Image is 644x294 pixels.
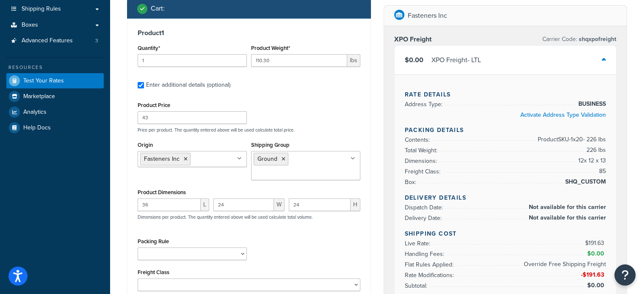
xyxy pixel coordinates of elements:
[405,193,606,202] h4: Delivery Details
[394,35,431,44] h3: XPO Freight
[597,166,606,176] span: 85
[405,203,445,212] span: Dispatch Date:
[576,156,606,166] span: 12 x 12 x 13
[95,37,98,44] span: 3
[405,100,445,109] span: Address Type:
[587,281,606,290] span: $0.00
[614,264,636,286] button: Open Resource Center
[201,198,209,211] span: L
[6,1,104,17] a: Shipping Rules
[138,102,170,108] label: Product Price
[405,55,423,65] span: $0.00
[138,238,169,245] label: Packing Rule
[536,135,606,145] span: Product SKU-1 x 20 - 226 lbs
[251,54,347,67] input: 0.00
[405,157,439,165] span: Dimensions:
[584,145,606,155] span: 226 lbs
[405,178,418,187] span: Box:
[138,189,186,195] label: Product Dimensions
[351,198,360,211] span: H
[23,109,47,116] span: Analytics
[251,45,290,51] label: Product Weight*
[405,271,456,280] span: Rate Modifications:
[138,82,144,88] input: Enter additional details (optional)
[580,270,606,279] span: -$191.63
[6,33,104,49] a: Advanced Features3
[23,93,55,100] span: Marketplace
[405,135,432,144] span: Contents:
[587,249,606,258] span: $0.00
[22,37,73,44] span: Advanced Features
[6,33,104,49] li: Advanced Features
[6,104,104,120] a: Analytics
[138,29,360,37] h3: Product 1
[6,73,104,88] a: Test Your Rates
[576,99,606,109] span: BUSINESS
[138,269,169,275] label: Freight Class
[22,5,61,13] span: Shipping Rules
[527,202,606,212] span: Not available for this carrier
[405,239,432,248] span: Live Rate:
[405,126,606,135] h4: Packing Details
[6,120,104,135] a: Help Docs
[405,229,606,238] h4: Shipping Cost
[405,167,442,176] span: Freight Class:
[138,142,153,148] label: Origin
[6,17,104,33] a: Boxes
[138,45,160,51] label: Quantity*
[542,33,616,45] p: Carrier Code:
[585,239,606,247] span: $191.63
[520,110,606,119] a: Activate Address Type Validation
[23,77,64,85] span: Test Your Rates
[144,154,180,163] span: Fasteners Inc
[405,281,429,290] span: Subtotal:
[577,35,616,44] span: shqxpofreight
[408,10,447,22] p: Fasteners Inc
[146,79,230,91] div: Enter additional details (optional)
[6,64,104,71] div: Resources
[405,146,439,155] span: Total Weight:
[405,214,444,223] span: Delivery Date:
[527,213,606,223] span: Not available for this carrier
[563,177,606,187] span: SHQ_CUSTOM
[23,124,51,132] span: Help Docs
[151,5,165,12] h2: Cart :
[522,259,606,269] span: Override Free Shipping Freight
[135,127,362,133] p: Price per product. The quantity entered above will be used calculate total price.
[274,198,285,211] span: W
[347,54,360,67] span: lbs
[6,89,104,104] a: Marketplace
[251,142,290,148] label: Shipping Group
[135,214,313,220] p: Dimensions per product. The quantity entered above will be used calculate total volume.
[405,260,456,269] span: Flat Rules Applied:
[431,54,481,66] div: XPO Freight - LTL
[138,54,247,67] input: 0.0
[405,250,446,258] span: Handling Fees:
[405,90,606,99] h4: Rate Details
[257,154,277,163] span: Ground
[22,22,38,29] span: Boxes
